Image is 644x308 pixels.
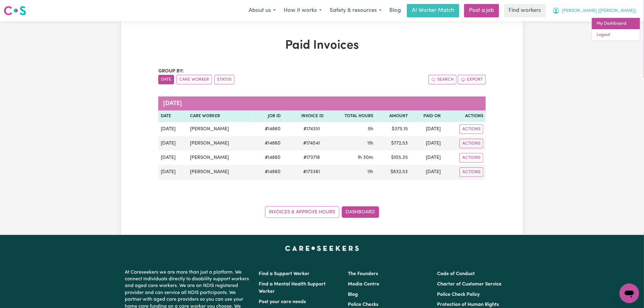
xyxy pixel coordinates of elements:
a: Blog [386,4,404,17]
caption: [DATE] [158,96,486,110]
th: Job ID [253,110,283,122]
td: # 14860 [253,151,283,165]
a: Post a job [464,4,499,17]
a: My Dashboard [592,18,640,30]
th: Invoice ID [283,110,326,122]
button: Safety & resources [326,4,386,17]
td: [DATE] [158,165,187,180]
button: Actions [460,167,483,177]
span: 11 hours [367,170,373,174]
div: My Account [592,18,640,41]
td: [PERSON_NAME] [187,165,252,180]
td: $ 832.53 [376,165,410,180]
th: Date [158,110,187,122]
button: Search [429,75,457,84]
button: How it works [280,4,326,17]
td: [DATE] [410,151,443,165]
a: The Founders [348,271,378,276]
a: Media Centre [348,282,379,287]
a: Police Checks [348,302,378,307]
a: Charter of Customer Service [437,282,502,287]
button: Export [458,75,486,84]
a: Post your care needs [259,299,306,304]
span: # 173361 [299,168,324,176]
button: About us [245,4,280,17]
span: 11 hours [367,141,373,146]
td: [PERSON_NAME] [187,151,252,165]
td: $ 375.15 [376,122,410,136]
a: Invoices & Approve Hours [265,206,339,218]
span: [PERSON_NAME] ([PERSON_NAME]) [562,8,636,14]
button: Actions [460,139,483,148]
a: Careseekers home page [285,246,359,251]
td: [DATE] [158,122,187,136]
iframe: Button to launch messaging window [620,284,639,303]
a: Police Check Policy [437,292,480,297]
h1: Paid Invoices [158,38,486,53]
span: 1 hour 30 minutes [358,155,373,160]
td: [DATE] [158,136,187,151]
a: Protection of Human Rights [437,302,499,307]
a: Dashboard [342,206,379,218]
td: # 14860 [253,165,283,180]
button: My Account [548,4,640,17]
span: 5 hours [368,127,373,131]
button: sort invoices by care worker [177,75,212,84]
th: Amount [376,110,410,122]
td: # 14860 [253,122,283,136]
a: Blog [348,292,358,297]
img: Careseekers logo [4,5,26,16]
th: Actions [443,110,486,122]
td: $ 772.53 [376,136,410,151]
span: Group by: [158,69,184,74]
a: Careseekers logo [4,4,26,18]
th: Total Hours [326,110,376,122]
span: # 174351 [300,125,324,133]
th: Care Worker [187,110,252,122]
a: Code of Conduct [437,271,475,276]
button: sort invoices by date [158,75,174,84]
td: [PERSON_NAME] [187,136,252,151]
a: Find a Mental Health Support Worker [259,282,326,294]
button: Actions [460,124,483,134]
span: # 174041 [299,140,324,147]
td: [DATE] [158,151,187,165]
button: Actions [460,153,483,163]
a: Find workers [504,4,546,17]
a: AI Worker Match [407,4,459,17]
span: # 173718 [300,154,324,161]
td: # 14860 [253,136,283,151]
td: [DATE] [410,165,443,180]
th: Paid On [410,110,443,122]
td: [DATE] [410,122,443,136]
td: [PERSON_NAME] [187,122,252,136]
a: Logout [592,29,640,41]
button: sort invoices by paid status [214,75,234,84]
a: Find a Support Worker [259,271,310,276]
td: [DATE] [410,136,443,151]
td: $ 105.35 [376,151,410,165]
